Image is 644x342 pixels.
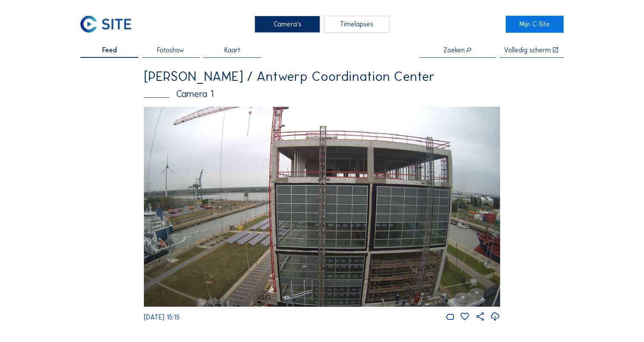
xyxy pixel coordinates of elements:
[324,16,389,33] div: Timelapses
[504,47,551,54] div: Volledig scherm
[224,47,240,54] span: Kaart
[255,16,320,33] div: Camera's
[144,107,500,307] img: Image
[80,16,138,33] a: C-SITE Logo
[80,16,131,33] img: C-SITE Logo
[144,89,500,99] div: Camera 1
[102,47,117,54] span: Feed
[506,16,564,33] a: Mijn C-Site
[157,47,184,54] span: Fotoshow
[144,70,500,83] div: [PERSON_NAME] / Antwerp Coordination Center
[144,313,180,321] span: [DATE] 15:15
